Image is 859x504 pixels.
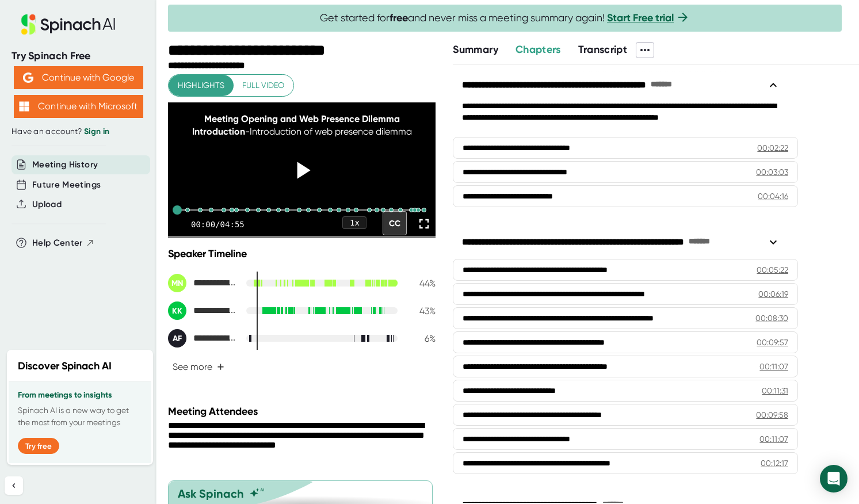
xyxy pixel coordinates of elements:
div: Amy Fitzenrider [168,329,237,348]
span: Summary [453,43,498,56]
span: Chapters [516,43,561,56]
div: 00:12:17 [761,457,788,469]
div: KK [168,301,186,320]
button: Upload [32,198,62,211]
button: See more+ [168,357,229,377]
div: 44 % [407,278,436,289]
div: Ask Spinach [178,487,244,501]
span: Highlights [178,78,224,93]
div: 00:09:58 [756,409,788,421]
span: + [217,362,224,372]
div: 00:08:30 [755,312,788,324]
button: Meeting History [32,158,98,171]
div: 00:03:03 [756,166,788,178]
a: Start Free trial [607,12,674,24]
div: AF [168,329,186,348]
div: Meeting Attendees [168,405,438,418]
div: CC [383,211,407,235]
div: 00:06:19 [758,288,788,300]
div: 00:11:07 [759,433,788,445]
span: Meeting Opening and Web Presence Dilemma Introduction [192,113,400,137]
div: MN [168,274,186,292]
div: Have an account? [12,127,145,137]
p: Spinach AI is a new way to get the most from your meetings [18,404,142,429]
div: 00:09:57 [757,337,788,348]
button: Summary [453,42,498,58]
div: 1 x [342,216,366,229]
div: 00:11:07 [759,361,788,372]
button: Collapse sidebar [5,476,23,495]
span: Get started for and never miss a meeting summary again! [320,12,690,25]
span: Transcript [578,43,628,56]
button: Transcript [578,42,628,58]
button: Highlights [169,75,234,96]
div: Mint Hill (Supply Chain Neighborhood) [168,274,237,292]
h2: Discover Spinach AI [18,358,112,374]
h3: From meetings to insights [18,391,142,400]
div: - Introduction of web presence dilemma [181,113,422,139]
div: 00:00 / 04:55 [191,220,245,229]
div: 00:02:22 [757,142,788,154]
div: 6 % [407,333,436,344]
div: Open Intercom Messenger [820,465,847,492]
button: Help Center [32,236,95,250]
div: 00:05:22 [757,264,788,276]
button: Continue with Google [14,66,143,89]
div: 00:11:31 [762,385,788,396]
button: Chapters [516,42,561,58]
b: free [390,12,408,24]
div: 00:04:16 [758,190,788,202]
div: Try Spinach Free [12,49,145,63]
button: Full video [233,75,293,96]
button: Try free [18,438,59,454]
a: Sign in [84,127,109,136]
button: Future Meetings [32,178,101,192]
div: Kristin Kiser [168,301,237,320]
img: Aehbyd4JwY73AAAAAElFTkSuQmCC [23,72,33,83]
span: Help Center [32,236,83,250]
span: Full video [242,78,284,93]
button: Continue with Microsoft [14,95,143,118]
div: Speaker Timeline [168,247,436,260]
div: 43 % [407,306,436,316]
